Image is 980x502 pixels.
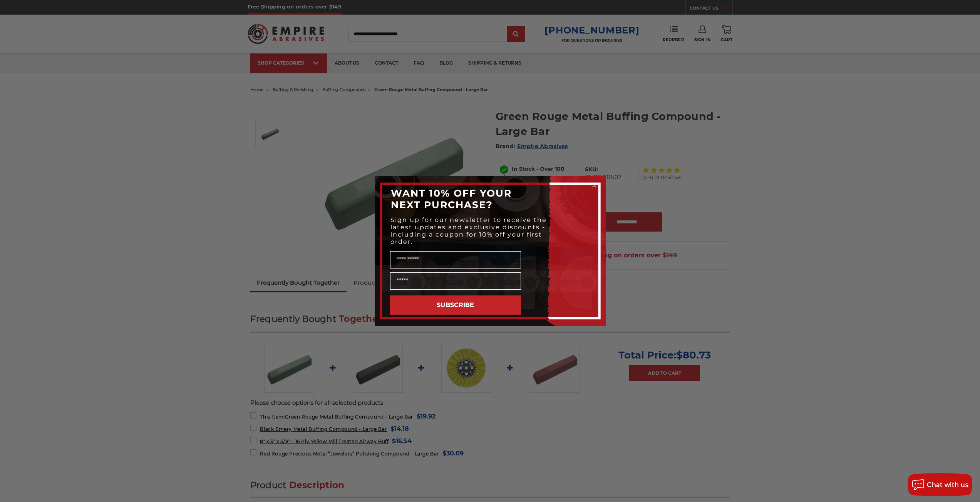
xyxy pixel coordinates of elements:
[590,182,598,189] button: Close dialog
[390,295,521,315] button: SUBSCRIBE
[927,481,968,489] span: Chat with us
[390,272,521,290] input: Email
[908,473,972,496] button: Chat with us
[391,187,512,210] span: WANT 10% OFF YOUR NEXT PURCHASE?
[390,216,547,245] span: Sign up for our newsletter to receive the latest updates and exclusive discounts - including a co...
